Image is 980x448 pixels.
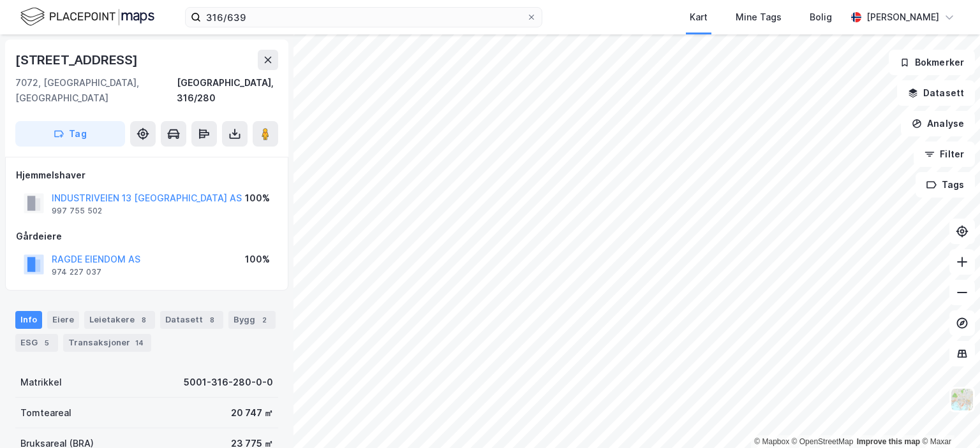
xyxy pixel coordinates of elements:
[916,172,975,198] button: Tags
[47,311,79,329] div: Eiere
[15,121,125,147] button: Tag
[245,191,270,206] div: 100%
[736,10,782,25] div: Mine Tags
[84,311,155,329] div: Leietakere
[20,375,62,390] div: Matrikkel
[889,50,975,75] button: Bokmerker
[40,336,53,349] div: 5
[690,10,708,25] div: Kart
[20,405,71,421] div: Tomteareal
[133,336,146,349] div: 14
[754,437,789,446] a: Mapbox
[901,111,975,136] button: Analyse
[52,267,101,277] div: 974 227 037
[231,405,273,421] div: 20 747 ㎡
[857,437,920,446] a: Improve this map
[177,75,278,106] div: [GEOGRAPHIC_DATA], 316/280
[20,6,154,28] img: logo.f888ab2527a4732fd821a326f86c7f29.svg
[160,311,223,329] div: Datasett
[184,375,273,390] div: 5001-316-280-0-0
[258,314,271,326] div: 2
[15,311,42,329] div: Info
[205,314,218,326] div: 8
[897,80,975,106] button: Datasett
[228,311,276,329] div: Bygg
[201,8,526,27] input: Søk på adresse, matrikkel, gårdeiere, leietakere eller personer
[792,437,854,446] a: OpenStreetMap
[16,168,278,183] div: Hjemmelshaver
[810,10,832,25] div: Bolig
[52,206,102,216] div: 997 755 502
[63,334,151,352] div: Transaksjoner
[15,75,177,106] div: 7072, [GEOGRAPHIC_DATA], [GEOGRAPHIC_DATA]
[15,50,140,70] div: [STREET_ADDRESS]
[15,334,58,352] div: ESG
[245,252,270,267] div: 100%
[866,10,939,25] div: [PERSON_NAME]
[16,229,278,244] div: Gårdeiere
[914,141,975,167] button: Filter
[137,314,150,326] div: 8
[916,387,980,448] iframe: Chat Widget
